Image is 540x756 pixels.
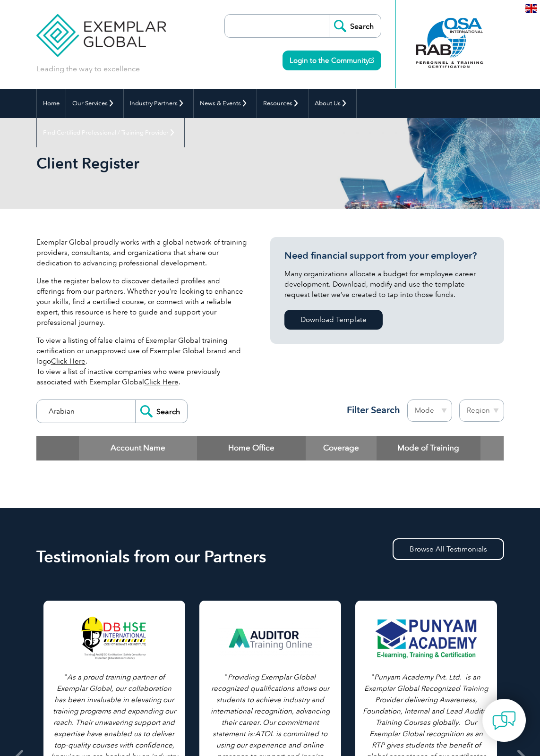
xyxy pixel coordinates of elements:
[36,335,247,387] p: To view a listing of false claims of Exemplar Global training certification or unapproved use of ...
[37,118,184,147] a: Find Certified Professional / Training Provider
[284,250,490,262] h3: Need financial support from your employer?
[197,436,306,460] th: Home Office: activate to sort column ascending
[257,89,308,118] a: Resources
[525,4,537,13] img: en
[36,156,364,171] h2: Client Register
[36,64,140,74] p: Leading the way to excellence
[377,436,480,460] th: Mode of Training: activate to sort column ascending
[135,400,187,423] input: Search
[369,58,374,63] img: open_square.png
[37,89,66,118] a: Home
[284,269,490,300] p: Many organizations allocate a budget for employee career development. Download, modify and use th...
[284,310,383,330] a: Download Template
[144,378,179,386] a: Click Here
[329,15,381,37] input: Search
[66,89,123,118] a: Our Services
[283,51,381,70] a: Login to the Community
[341,404,400,416] h3: Filter Search
[306,436,377,460] th: Coverage: activate to sort column ascending
[480,436,504,460] th: : activate to sort column ascending
[36,276,247,328] p: Use the register below to discover detailed profiles and offerings from our partners. Whether you...
[36,549,504,564] h2: Testimonials from our Partners
[124,89,193,118] a: Industry Partners
[393,538,504,560] a: Browse All Testimonials
[51,357,86,365] a: Click Here
[36,237,247,268] p: Exemplar Global proudly works with a global network of training providers, consultants, and organ...
[309,89,356,118] a: About Us
[492,709,516,732] img: contact-chat.png
[79,436,197,460] th: Account Name: activate to sort column descending
[194,89,257,118] a: News & Events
